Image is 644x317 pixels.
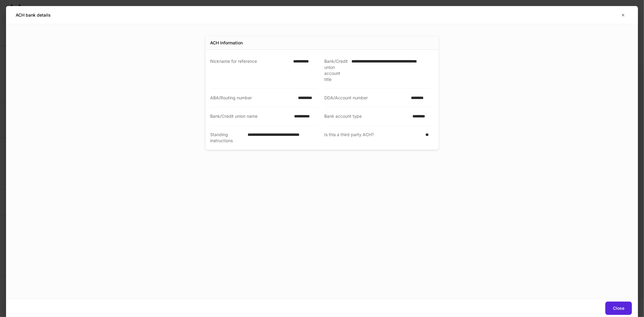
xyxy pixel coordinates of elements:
[210,58,290,82] div: Nickname for reference
[325,113,409,119] div: Bank account type
[605,302,632,315] button: Close
[325,95,408,101] div: DDA/Account number
[210,132,244,144] div: Standing instructions
[16,12,51,18] h5: ACH bank details
[325,58,348,82] div: Bank/Credit union account title
[210,95,295,101] div: ABA/Routing number
[613,306,624,310] div: Close
[325,132,422,144] div: Is this a third party ACH?
[210,40,243,46] div: ACH Information
[210,113,290,119] div: Bank/Credit union name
